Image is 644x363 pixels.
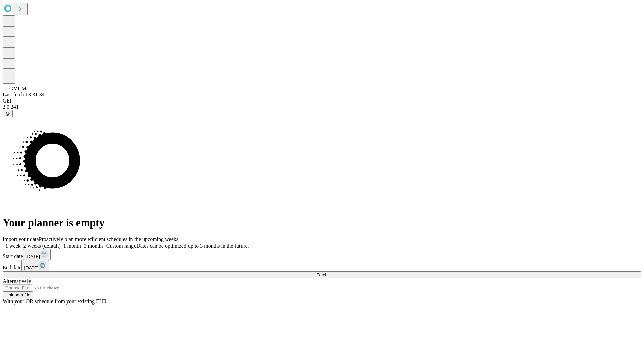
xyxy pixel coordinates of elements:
[24,265,38,270] span: [DATE]
[3,104,641,110] div: 2.0.241
[63,243,81,249] span: 1 month
[26,254,40,259] span: [DATE]
[21,260,49,271] button: [DATE]
[3,260,641,271] div: End date
[3,236,39,242] span: Import your data
[3,110,13,117] button: @
[3,92,45,97] span: Last fetch: 13:31:34
[106,243,136,249] span: Custom range
[316,272,327,277] span: Fetch
[3,216,641,229] h1: Your planner is empty
[3,271,641,278] button: Fetch
[5,111,10,116] span: @
[3,298,107,304] span: With your OR schedule from your existing EHR
[39,236,180,242] span: Proactively plan more efficient schedules in the upcoming weeks.
[136,243,249,249] span: Dates can be optimized up to 3 months in the future.
[84,243,104,249] span: 3 months
[23,249,51,260] button: [DATE]
[3,249,641,260] div: Start date
[23,243,61,249] span: 2 weeks (default)
[3,278,31,284] span: Alternatively
[3,98,641,104] div: GEI
[5,243,21,249] span: 1 week
[3,291,33,298] button: Upload a file
[9,86,26,91] span: GMCM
